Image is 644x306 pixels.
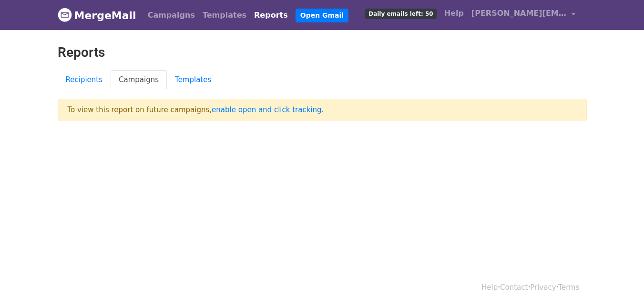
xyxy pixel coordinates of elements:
p: To view this report on future campaigns, . [58,99,587,121]
a: [PERSON_NAME][EMAIL_ADDRESS][DOMAIN_NAME] [468,4,579,26]
img: MergeMail logo [58,8,72,22]
a: Help [440,4,468,23]
h2: Reports [58,44,587,61]
a: enable open and click tracking [212,106,321,114]
a: Templates [199,6,250,25]
a: Privacy [530,283,556,292]
a: Templates [167,70,219,90]
a: Recipients [58,70,111,90]
span: Daily emails left: 50 [365,9,436,19]
a: Contact [500,283,528,292]
a: Daily emails left: 50 [361,4,440,23]
a: Terms [558,283,579,292]
a: Open Gmail [296,9,348,22]
a: Campaigns [111,70,167,90]
a: Reports [250,6,292,25]
a: MergeMail [58,5,136,25]
span: [PERSON_NAME][EMAIL_ADDRESS][DOMAIN_NAME] [471,8,567,19]
a: Campaigns [144,6,199,25]
a: Help [481,283,498,292]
